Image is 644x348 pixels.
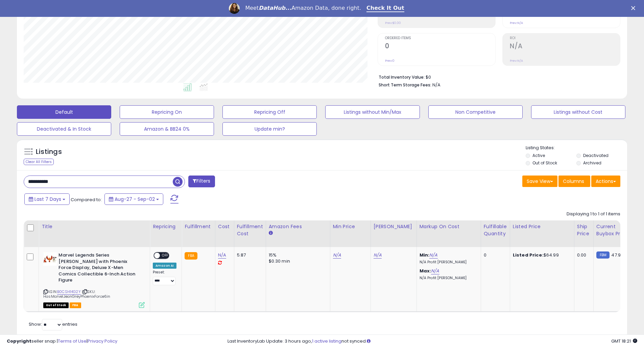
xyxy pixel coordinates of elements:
[385,42,495,51] h2: 0
[70,302,81,308] span: FBA
[58,338,87,344] a: Terms of Use
[7,338,31,344] strong: Copyright
[420,223,478,230] div: Markup on Cost
[583,153,609,158] label: Deactivated
[43,289,110,299] span: | SKU: HasMarvelJeanGreyPhoenixForce6in
[420,276,476,280] p: N/A Profit [PERSON_NAME]
[379,82,431,88] b: Short Term Storage Fees:
[115,196,155,203] span: Aug-27 - Sep-02
[185,252,197,260] small: FBA
[631,6,638,10] div: Close
[333,252,341,259] a: N/A
[366,5,404,12] a: Check It Out
[374,252,382,259] a: N/A
[245,5,361,11] div: Meet Amazon Data, done right.
[531,105,625,119] button: Listings without Cost
[510,21,523,25] small: Prev: N/A
[104,193,163,205] button: Aug-27 - Sep-02
[34,196,61,203] span: Last 7 Days
[611,338,637,344] span: 2025-09-11 18:21 GMT
[120,122,214,136] button: Amazon & BB24 0%
[237,223,263,237] div: Fulfillment Cost
[484,252,505,258] div: 0
[229,3,240,14] img: Profile image for Georgie
[522,176,557,187] button: Save View
[416,220,481,247] th: The percentage added to the cost of goods (COGS) that forms the calculator for Min & Max prices.
[153,223,179,230] div: Repricing
[42,223,147,230] div: Title
[526,145,627,151] p: Listing States:
[432,82,440,88] span: N/A
[120,105,214,119] button: Repricing On
[374,223,414,230] div: [PERSON_NAME]
[563,178,584,185] span: Columns
[385,59,395,63] small: Prev: 0
[153,270,176,285] div: Preset:
[596,223,631,237] div: Current Buybox Price
[237,252,261,258] div: 5.87
[88,338,117,344] a: Privacy Policy
[269,258,325,264] div: $0.30 min
[43,252,145,307] div: ASIN:
[420,252,430,258] b: Min:
[7,338,117,345] div: seller snap | |
[269,252,325,258] div: 15%
[611,252,623,258] span: 47.95
[222,105,317,119] button: Repricing Off
[379,74,425,80] b: Total Inventory Value:
[57,289,81,295] a: B0CSH14G2Y
[43,252,57,266] img: 4138l+MsiqL._SL40_.jpg
[429,252,437,259] a: N/A
[577,223,591,237] div: Ship Price
[222,122,317,136] button: Update min?
[431,268,439,274] a: N/A
[567,211,620,217] div: Displaying 1 to 1 of 1 items
[71,196,102,203] span: Compared to:
[228,338,637,345] div: Last InventoryLab Update: 3 hours ago, not synced.
[513,223,571,230] div: Listed Price
[160,253,171,259] span: OFF
[43,302,69,308] span: All listings that are currently out of stock and unavailable for purchase on Amazon
[24,193,70,205] button: Last 7 Days
[510,59,523,63] small: Prev: N/A
[513,252,569,258] div: $64.99
[596,251,610,259] small: FBM
[484,223,507,237] div: Fulfillable Quantity
[591,176,620,187] button: Actions
[188,176,215,187] button: Filters
[385,36,495,40] span: Ordered Items
[17,105,111,119] button: Default
[583,160,601,166] label: Archived
[420,268,431,274] b: Max:
[29,321,77,327] span: Show: entries
[325,105,420,119] button: Listings without Min/Max
[36,147,62,157] h5: Listings
[259,5,291,11] i: DataHub...
[532,160,557,166] label: Out of Stock
[153,263,176,269] div: Amazon AI
[333,223,368,230] div: Min Price
[513,252,544,258] b: Listed Price:
[420,260,476,265] p: N/A Profit [PERSON_NAME]
[185,223,212,230] div: Fulfillment
[385,21,401,25] small: Prev: $0.00
[269,230,273,236] small: Amazon Fees.
[17,122,111,136] button: Deactivated & In Stock
[428,105,523,119] button: Non Competitive
[379,73,615,81] li: $0
[218,223,231,230] div: Cost
[532,153,545,158] label: Active
[510,36,620,40] span: ROI
[577,252,588,258] div: 0.00
[218,252,226,259] a: N/A
[24,159,54,165] div: Clear All Filters
[58,252,141,285] b: Marvel Legends Series [PERSON_NAME] with Phoenix Force Display, Deluxe X-Men Comics Collectible 6...
[510,42,620,51] h2: N/A
[269,223,327,230] div: Amazon Fees
[312,338,341,344] a: 1 active listing
[558,176,590,187] button: Columns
